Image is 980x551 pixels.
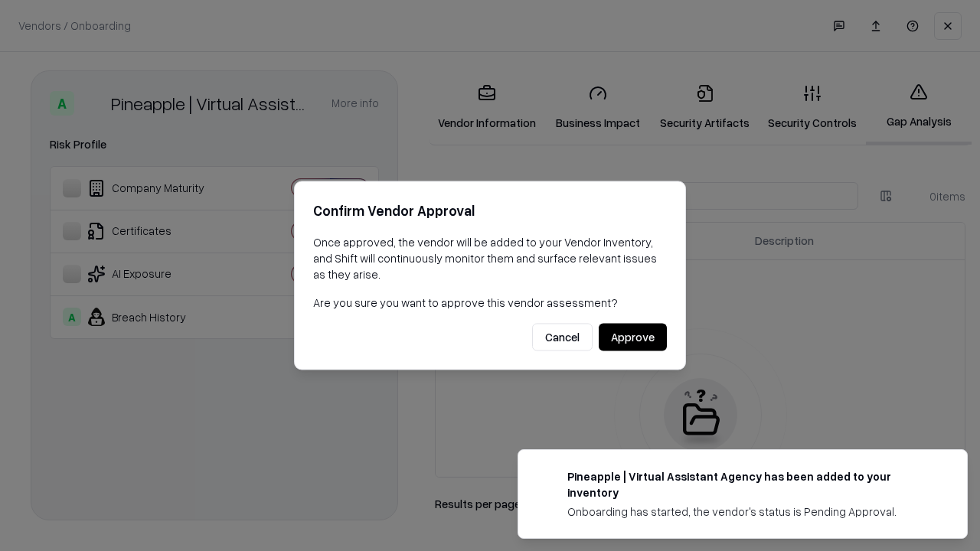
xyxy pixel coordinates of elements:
button: Cancel [532,324,593,351]
h2: Confirm Vendor Approval [313,200,667,222]
div: Pineapple | Virtual Assistant Agency has been added to your inventory [567,468,930,500]
img: trypineapple.com [537,468,555,487]
p: Are you sure you want to approve this vendor assessment? [313,295,667,311]
p: Once approved, the vendor will be added to your Vendor Inventory, and Shift will continuously mon... [313,234,667,282]
div: Onboarding has started, the vendor's status is Pending Approval. [567,504,930,520]
button: Approve [599,324,667,351]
